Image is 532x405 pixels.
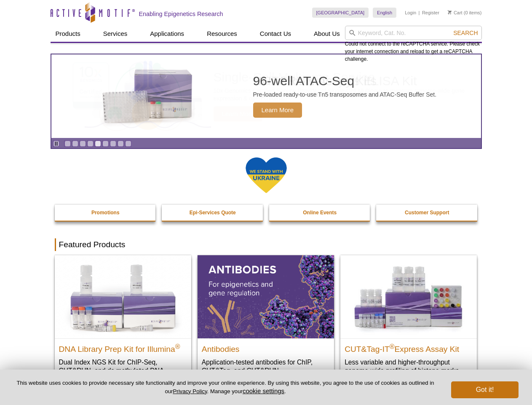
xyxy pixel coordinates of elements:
[202,26,242,42] a: Resources
[145,26,189,42] a: Applications
[13,379,437,395] p: This website uses cookies to provide necessary site functionality and improve your online experie...
[95,65,201,128] img: Active Motif Kit photo
[202,358,330,375] p: Application-tested antibodies for ChIP, CUT&Tag, and CUT&RUN.
[162,205,264,221] a: Epi-Services Quote
[253,103,302,118] span: Learn More
[390,343,395,350] sup: ®
[253,91,437,98] p: Pre-loaded ready-to-use Tn5 transposomes and ATAC-Seq Buffer Set.
[51,54,481,138] a: Active Motif Kit photo 96-well ATAC-Seq Pre-loaded ready-to-use Tn5 transposomes and ATAC-Seq Buf...
[139,10,223,18] h2: Enabling Epigenetics Research
[198,255,334,383] a: All Antibodies Antibodies Application-tested antibodies for ChIP, CUT&Tag, and CUT&RUN.
[309,26,345,42] a: About Us
[55,205,157,221] a: Promotions
[80,140,86,147] a: Go to slide 3
[55,255,191,338] img: DNA Library Prep Kit for Illumina
[345,358,473,375] p: Less variable and higher-throughput genome-wide profiling of histone marks​.
[55,238,478,251] h2: Featured Products
[451,29,480,37] button: Search
[453,30,478,36] span: Search
[202,341,330,354] h2: Antibodies
[419,8,420,18] li: |
[345,26,482,63] div: Could not connect to the reCAPTCHA service. Please check your internet connection and reload to g...
[405,10,416,16] a: Login
[448,10,462,16] a: Cart
[451,381,519,398] button: Got it!
[64,140,71,147] a: Go to slide 1
[95,140,101,147] a: Go to slide 5
[448,10,452,14] img: Your Cart
[87,140,94,147] a: Go to slide 4
[345,341,473,354] h2: CUT&Tag-IT Express Assay Kit
[373,8,396,18] a: English
[72,140,78,147] a: Go to slide 2
[198,255,334,338] img: All Antibodies
[55,255,191,391] a: DNA Library Prep Kit for Illumina DNA Library Prep Kit for Illumina® Dual Index NGS Kit for ChIP-...
[255,26,296,42] a: Contact Us
[59,358,187,383] p: Dual Index NGS Kit for ChIP-Seq, CUT&RUN, and ds methylated DNA assays.
[102,140,109,147] a: Go to slide 6
[110,140,116,147] a: Go to slide 7
[448,8,482,18] li: (0 items)
[51,54,481,138] article: 96-well ATAC-Seq
[125,140,131,147] a: Go to slide 9
[190,210,236,216] strong: Epi-Services Quote
[376,205,478,221] a: Customer Support
[312,8,369,18] a: [GEOGRAPHIC_DATA]
[243,387,284,394] button: cookie settings
[340,255,477,338] img: CUT&Tag-IT® Express Assay Kit
[59,341,187,354] h2: DNA Library Prep Kit for Illumina
[98,26,133,42] a: Services
[422,10,439,16] a: Register
[405,210,449,216] strong: Customer Support
[269,205,371,221] a: Online Events
[51,26,86,42] a: Products
[118,140,124,147] a: Go to slide 8
[175,343,180,350] sup: ®
[53,140,59,147] a: Toggle autoplay
[245,157,287,194] img: We Stand With Ukraine
[91,210,120,216] strong: Promotions
[173,388,207,394] a: Privacy Policy
[253,75,437,87] h2: 96-well ATAC-Seq
[345,26,482,40] input: Keyword, Cat. No.
[340,255,477,383] a: CUT&Tag-IT® Express Assay Kit CUT&Tag-IT®Express Assay Kit Less variable and higher-throughput ge...
[303,210,337,216] strong: Online Events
